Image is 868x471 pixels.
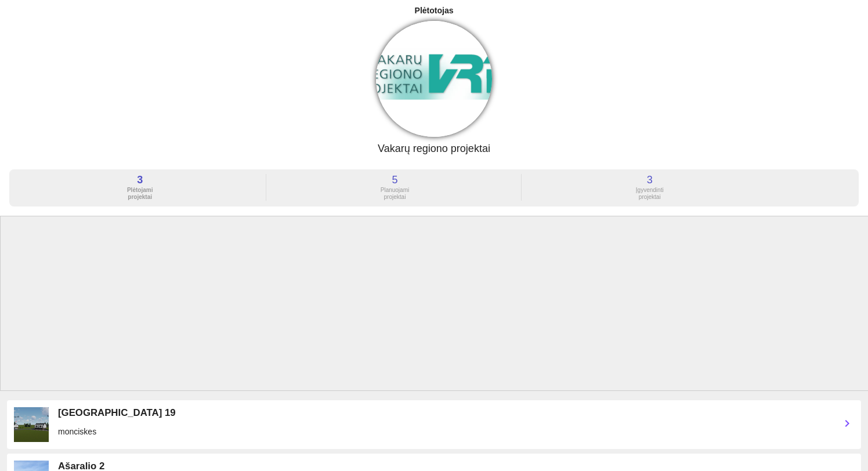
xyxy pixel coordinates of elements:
div: 5 [269,174,520,186]
a: chevron_right [840,423,854,432]
div: Įgyvendinti projektai [524,187,776,201]
div: [GEOGRAPHIC_DATA] 19 [58,407,831,419]
div: 3 [14,174,266,186]
i: chevron_right [840,416,854,430]
div: Plėtotojas [415,5,454,16]
a: 3 Įgyvendintiprojektai [524,191,776,201]
h3: Vakarų regiono projektai [9,137,859,160]
div: 3 [524,174,776,186]
a: 5 Planuojamiprojektai [269,191,523,201]
div: monciskes [58,426,831,437]
div: Planuojami projektai [269,187,520,201]
a: 3 Plėtojamiprojektai [14,191,269,201]
img: VN12LHVlbm.png [14,407,49,442]
div: Plėtojami projektai [14,187,266,201]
